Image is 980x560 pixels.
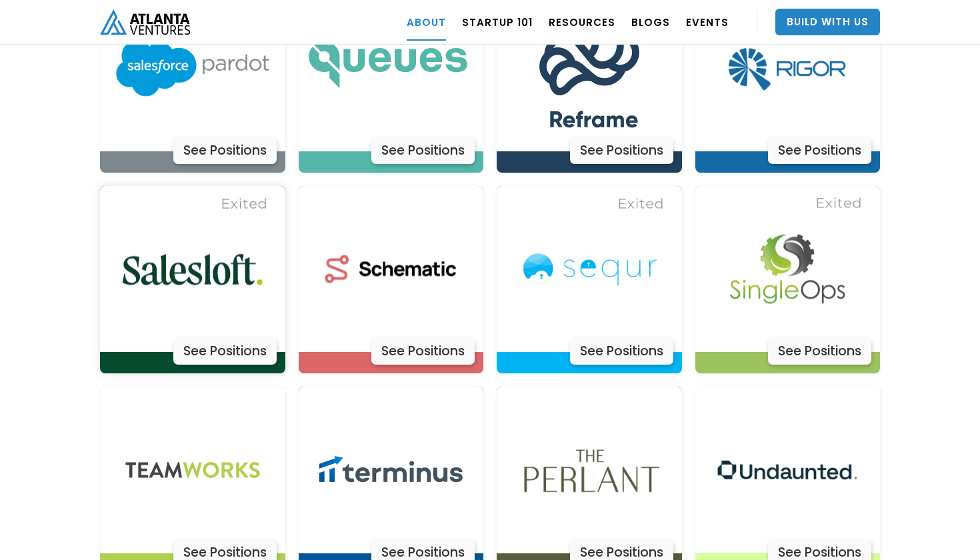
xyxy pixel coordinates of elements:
[307,387,474,553] img: Actively Learn
[497,186,682,374] a: Actively LearnSee Positions
[704,387,871,553] img: Actively Learn
[631,3,670,41] a: BLOGS
[109,186,276,353] img: Actively Learn
[570,137,673,164] div: See Positions
[407,3,446,41] a: ABOUT
[686,3,729,41] a: EVENTS
[109,387,276,553] img: Actively Learn
[307,186,474,353] img: Actively Learn
[768,137,871,164] div: See Positions
[695,186,881,374] a: Actively LearnSee Positions
[768,338,871,365] div: See Positions
[462,3,533,41] a: Startup 101
[100,186,285,374] a: Actively LearnSee Positions
[549,3,615,41] a: RESOURCES
[371,137,475,164] div: See Positions
[371,338,475,365] div: See Positions
[506,186,673,353] img: Actively Learn
[704,186,871,353] img: Actively Learn
[506,387,673,553] img: Actively Learn
[173,137,277,164] div: See Positions
[173,338,277,365] div: See Positions
[299,186,484,374] a: Actively LearnSee Positions
[775,9,880,35] a: Build With Us
[570,338,673,365] div: See Positions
